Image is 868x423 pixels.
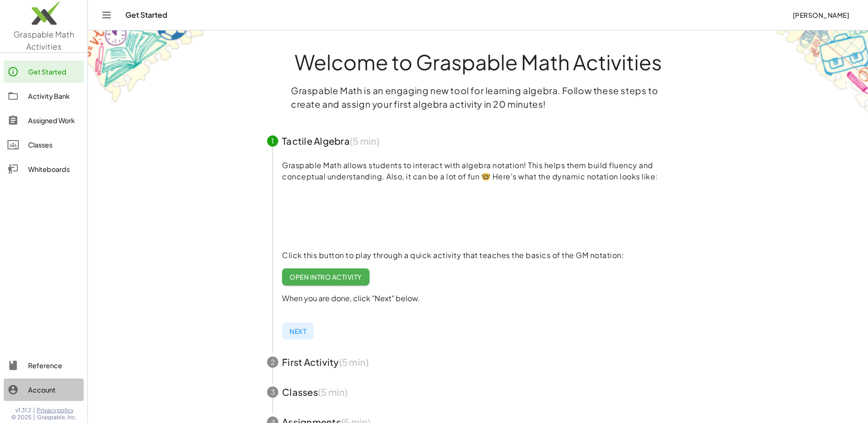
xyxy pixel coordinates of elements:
span: Next [289,327,306,335]
span: Open Intro Activity [289,273,362,281]
a: Assigned Work [4,109,84,132]
span: [PERSON_NAME] [792,11,849,19]
span: | [33,407,35,414]
div: Activity Bank [28,90,80,102]
button: 2First Activity(5 min) [256,347,700,377]
div: 1 [267,135,278,147]
button: Next [282,323,314,340]
span: Graspable, Inc. [37,414,77,421]
span: | [33,414,35,421]
span: v1.31.2 [15,407,31,414]
div: Account [28,384,80,395]
span: Graspable Math Activities [14,29,74,52]
div: 3 [267,386,278,398]
a: Privacy policy [37,407,77,414]
a: Whiteboards [4,158,84,180]
a: Open Intro Activity [282,268,369,285]
p: Graspable Math allows students to interact with algebra notation! This helps them build fluency a... [282,160,689,182]
a: Classes [4,134,84,156]
p: Click this button to play through a quick activity that teaches the basics of the GM notation: [282,250,689,261]
a: Get Started [4,60,84,83]
p: When you are done, click "Next" below. [282,293,689,304]
span: © 2025 [11,414,31,421]
p: Graspable Math is an engaging new tool for learning algebra. Follow these steps to create and ass... [291,84,665,111]
button: [PERSON_NAME] [785,7,857,23]
div: Whiteboards [28,163,80,175]
video: What is this? This is dynamic math notation. Dynamic math notation plays a central role in how Gr... [282,180,422,251]
div: Get Started [28,66,80,77]
div: Reference [28,360,80,371]
div: 2 [267,356,278,368]
a: Reference [4,354,84,377]
div: Classes [28,139,80,150]
div: Assigned Work [28,115,80,126]
img: get-started-bg-ul-Ceg4j33I.png [88,30,205,104]
button: 3Classes(5 min) [256,377,700,407]
button: 1Tactile Algebra(5 min) [256,126,700,156]
a: Activity Bank [4,85,84,107]
h1: Welcome to Graspable Math Activities [250,51,706,73]
button: Toggle navigation [99,7,114,22]
a: Account [4,378,84,401]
